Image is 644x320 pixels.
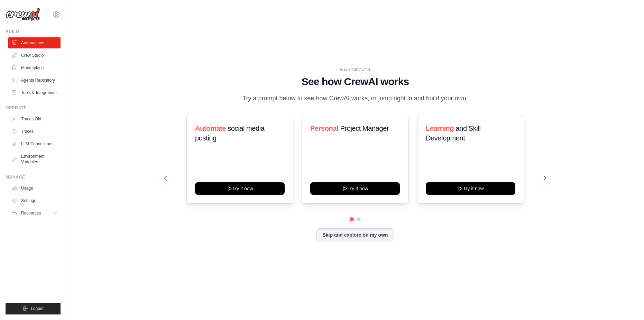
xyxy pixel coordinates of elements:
[8,195,61,206] a: Settings
[310,182,400,195] button: Try it now
[310,125,338,132] span: Personal
[8,183,61,194] a: Usage
[8,208,61,219] button: Resources
[8,87,61,98] a: Tools & Integrations
[8,151,61,167] a: Environment Variables
[21,210,41,216] span: Resources
[8,75,61,86] a: Agents Repository
[340,125,389,132] span: Project Manager
[164,75,546,88] h1: See how CrewAI works
[426,182,515,195] button: Try it now
[426,125,454,132] span: Learning
[164,67,546,73] div: WALKTHROUGH
[6,105,61,111] div: Operate
[6,174,61,180] div: Manage
[6,29,61,35] div: Build
[316,228,394,241] button: Skip and explore on my own
[8,50,61,61] a: Crew Studio
[195,125,265,142] span: social media posting
[195,182,285,195] button: Try it now
[8,113,61,125] a: Traces Old
[6,8,40,21] img: Logo
[6,303,61,314] button: Logout
[239,93,471,103] p: Try a prompt below to see how CrewAI works, or jump right in and build your own.
[426,125,480,142] span: and Skill Development
[8,126,61,137] a: Traces
[8,138,61,149] a: LLM Connections
[8,62,61,73] a: Marketplace
[195,125,226,132] span: Automate
[31,306,44,311] span: Logout
[8,37,61,48] a: Automations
